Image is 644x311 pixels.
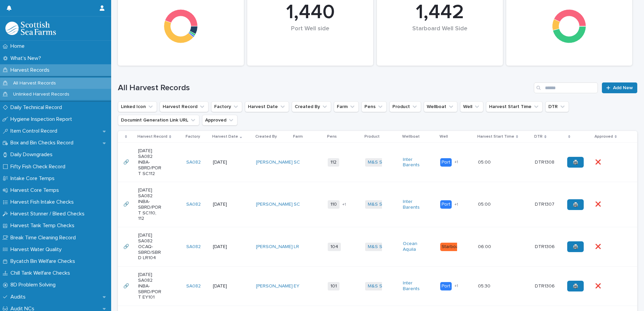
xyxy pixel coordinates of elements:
p: 05:00 [478,200,492,207]
a: [PERSON_NAME] [256,202,293,207]
div: Port Well side [259,25,362,46]
p: Harvest Fish Intake Checks [8,199,79,205]
p: ❌ [595,200,602,207]
p: [DATE] [213,160,237,165]
p: Daily Technical Record [8,104,67,111]
p: Harvest Core Temps [8,187,64,194]
p: 06:00 [478,243,492,250]
button: Approved [202,115,237,126]
p: DTR1307 [535,200,556,207]
span: 101 [328,282,340,290]
p: Harvest Records [8,67,55,73]
span: + 1 [454,203,458,207]
tr: 🔗🔗 [DATE] SA082 OCAQ-SBRD/SBRD LR104SA082 [DATE][PERSON_NAME] LR 104M&S Select Ocean Aquila Starb... [118,227,637,267]
p: 05:00 [478,158,492,165]
a: Add New [602,82,637,93]
p: Product [364,133,380,140]
p: Bycatch Bin Welfare Checks [8,258,80,265]
a: EY [294,283,299,289]
p: Box and Bin Checks Record [8,140,79,146]
button: Harvest Record [160,101,208,112]
p: Hygiene Inspection Report [8,116,77,123]
button: Documint Generation Link URL [118,115,199,126]
div: 1,440 [259,0,362,25]
span: + 1 [454,160,458,164]
h1: All Harvest Records [118,83,531,93]
span: 🖨️ [573,244,578,249]
img: mMrefqRFQpe26GRNOUkG [5,22,56,35]
a: [PERSON_NAME] [256,244,293,250]
a: SA082 [186,283,201,289]
p: Harvest Tank Temp Checks [8,222,80,229]
p: ❌ [595,243,602,250]
a: M&S Select [368,244,393,250]
p: [DATE] SA082 INBA-SBRD/PORT SC112 [138,148,162,176]
p: Wellboat [402,133,420,140]
a: [PERSON_NAME] [256,160,293,165]
button: Linked Icon [118,101,157,112]
input: Search [534,82,598,93]
a: SA082 [186,244,201,250]
a: 🖨️ [567,241,584,252]
span: 110 [328,200,340,209]
p: Daily Downgrades [8,151,58,158]
p: Fifty Fish Check Record [8,164,71,170]
p: Chill Tank Welfare Checks [8,270,75,276]
p: What's New? [8,55,46,62]
p: Harvest Record [137,133,167,140]
p: [DATE] SA082 OCAQ-SBRD/SBRD LR104 [138,233,162,261]
p: Unlinked Harvest Records [8,92,75,97]
button: Well [460,101,483,112]
p: DTR1306 [535,243,556,250]
p: [DATE] SA082 INBA-SBRD/PORT SC110, 112 [138,187,162,221]
p: [DATE] [213,202,237,207]
p: DTR [534,133,543,140]
a: Inter Barents [403,199,427,210]
span: 🖨️ [573,160,578,165]
p: Well [440,133,448,140]
button: Pens [361,101,387,112]
a: M&S Select [368,283,393,289]
a: M&S Select [368,160,393,165]
span: 112 [328,158,339,167]
tr: 🔗🔗 [DATE] SA082 INBA-SBRD/PORT SC112SA082 [DATE][PERSON_NAME] SC 112M&S Select Inter Barents Port... [118,143,637,182]
p: Factory [186,133,200,140]
p: 🔗 [123,282,130,289]
p: 05:30 [478,282,492,289]
div: Starboard [440,243,464,251]
p: Intake Core Temps [8,175,60,182]
p: Created By [255,133,277,140]
p: ❌ [595,158,602,165]
p: Item Control Record [8,128,63,134]
a: 🖨️ [567,157,584,168]
div: Port [440,158,452,167]
p: ❌ [595,282,602,289]
a: M&S Select [368,202,393,207]
p: Audits [8,294,31,300]
p: 8D Problem Solving [8,282,61,288]
p: Farm [293,133,303,140]
button: Created By [292,101,331,112]
a: 🖨️ [567,281,584,291]
div: Starboard Well Side [388,25,491,46]
button: DTR [545,101,569,112]
a: Inter Barents [403,157,427,168]
button: Wellboat [424,101,457,112]
button: Factory [211,101,242,112]
p: DTR1306 [535,282,556,289]
p: 🔗 [123,243,130,250]
tr: 🔗🔗 [DATE] SA082 INBA-SBRD/PORT EY101SA082 [DATE][PERSON_NAME] EY 101M&S Select Inter Barents Port... [118,267,637,306]
p: Home [8,43,30,49]
button: Farm [334,101,359,112]
p: 🔗 [123,158,130,165]
div: 1,442 [388,0,491,25]
div: Port [440,282,452,290]
p: DTR1308 [535,158,556,165]
button: Harvest Date [245,101,289,112]
p: [DATE] SA082 INBA-SBRD/PORT EY101 [138,272,162,300]
p: Harvest Start Time [477,133,514,140]
button: Product [389,101,421,112]
a: SA082 [186,202,201,207]
p: Pens [327,133,337,140]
